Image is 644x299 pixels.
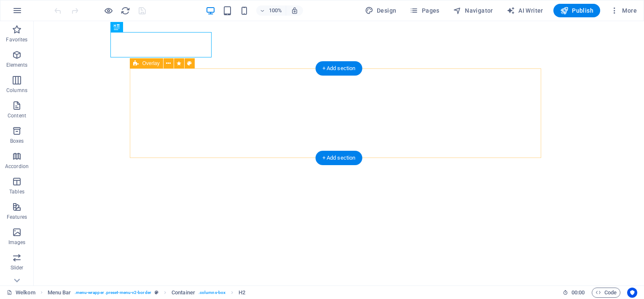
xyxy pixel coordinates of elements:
div: Design (Ctrl+Alt+Y) [362,4,400,17]
div: + Add section [316,151,362,165]
span: AI Writer [507,6,543,15]
p: Content [8,112,26,119]
h6: Session time [563,288,585,298]
button: Publish [553,4,600,17]
span: Click to select. Double-click to edit [239,288,245,298]
p: Boxes [10,138,24,144]
button: reload [120,5,130,16]
i: Reload page [121,6,130,16]
a: Click to cancel selection. Double-click to open Pages [7,288,35,298]
p: Features [7,214,27,220]
span: : [577,289,579,296]
span: Click to select. Double-click to edit [172,288,195,298]
i: This element is a customizable preset [155,290,158,295]
i: On resize automatically adjust zoom level to fit chosen device. [291,7,298,14]
p: Accordion [5,163,29,170]
span: More [610,6,637,15]
button: AI Writer [503,4,547,17]
span: Click to select. Double-click to edit [48,288,71,298]
button: 100% [256,5,286,16]
button: More [607,4,640,17]
span: Publish [560,6,593,15]
button: Design [362,4,400,17]
div: + Add section [316,61,362,76]
span: Overlay [142,61,159,66]
p: Slider [11,264,24,271]
span: . columns-box [199,288,225,298]
h6: 100% [269,5,282,16]
span: Code [596,288,617,298]
span: . menu-wrapper .preset-menu-v2-border [75,288,151,298]
span: Navigator [453,6,493,15]
p: Favorites [6,36,27,43]
button: Code [592,288,620,298]
button: Pages [406,4,443,17]
p: Tables [9,188,24,195]
span: 00 00 [572,288,585,298]
button: Click here to leave preview mode and continue editing [103,5,113,16]
span: Design [365,6,397,15]
button: Navigator [450,4,496,17]
p: Elements [6,62,28,68]
p: Columns [6,87,27,94]
button: Usercentrics [627,288,637,298]
nav: breadcrumb [48,288,246,298]
span: Pages [410,6,439,15]
p: Images [8,239,26,246]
